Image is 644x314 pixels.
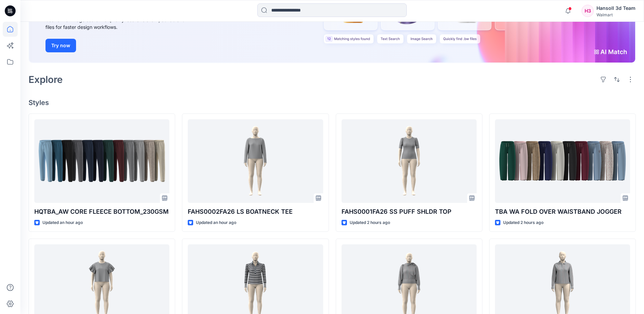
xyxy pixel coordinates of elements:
[342,119,477,203] a: FAHS0001FA26 SS PUFF SHLDR TOP
[29,99,636,107] h4: Styles
[34,119,169,203] a: HQTBA_AW CORE FLEECE BOTTOM_230GSM
[596,4,636,12] div: Hansoll 3d Team
[503,219,544,226] p: Updated 2 hours ago
[495,207,630,216] p: TBA WA FOLD OVER WAISTBAND JOGGER
[188,119,323,203] a: FAHS0002FA26 LS BOATNECK TEE
[596,12,636,17] div: Walmart
[45,39,76,52] button: Try now
[342,207,477,216] p: FAHS0001FA26 SS PUFF SHLDR TOP
[34,207,169,216] p: HQTBA_AW CORE FLEECE BOTTOM_230GSM
[45,16,198,31] div: Use text or image search to quickly locate relevant, editable .bw files for faster design workflows.
[350,219,390,226] p: Updated 2 hours ago
[42,219,83,226] p: Updated an hour ago
[188,207,323,216] p: FAHS0002FA26 LS BOATNECK TEE
[29,74,63,85] h2: Explore
[582,5,594,17] div: H3
[196,219,236,226] p: Updated an hour ago
[495,119,630,203] a: TBA WA FOLD OVER WAISTBAND JOGGER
